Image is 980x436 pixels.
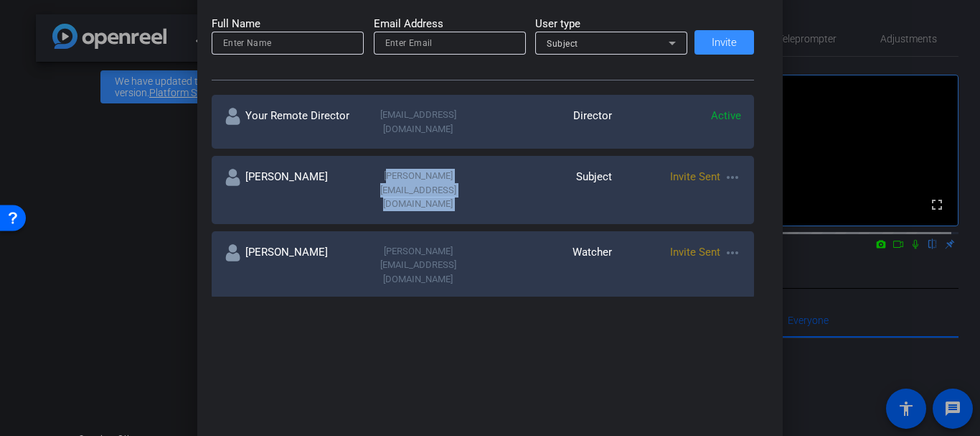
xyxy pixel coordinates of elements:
[483,108,612,136] div: Director
[547,39,578,49] span: Subject
[483,244,612,287] div: Watcher
[225,244,354,287] div: [PERSON_NAME]
[724,244,741,261] mat-icon: more_horiz
[711,109,741,122] span: Active
[724,169,741,186] mat-icon: more_horiz
[212,16,364,32] mat-label: Full Name
[223,34,352,52] input: Enter Name
[483,169,612,211] div: Subject
[374,16,526,32] mat-label: Email Address
[354,169,483,211] div: [PERSON_NAME][EMAIL_ADDRESS][DOMAIN_NAME]
[670,246,720,259] span: Invite Sent
[535,16,687,32] mat-label: User type
[670,170,720,183] span: Invite Sent
[354,244,483,287] div: [PERSON_NAME][EMAIL_ADDRESS][DOMAIN_NAME]
[225,108,354,136] div: Your Remote Director
[385,34,514,52] input: Enter Email
[354,108,483,136] div: [EMAIL_ADDRESS][DOMAIN_NAME]
[225,169,354,211] div: [PERSON_NAME]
